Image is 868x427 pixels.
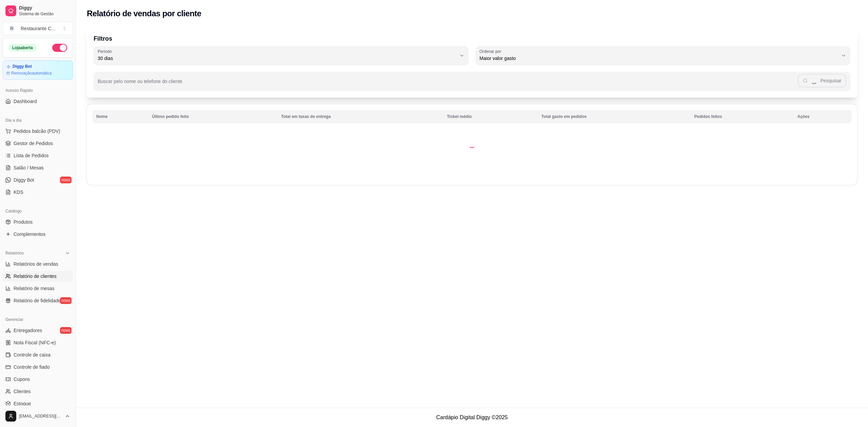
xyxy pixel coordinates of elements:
[3,162,73,173] a: Salão / Mesas
[98,55,456,62] span: 30 dias
[3,150,73,161] a: Lista de Pedidos
[3,362,73,372] a: Controle de fiado
[3,96,73,107] a: Dashboard
[3,271,73,282] a: Relatório de clientes
[3,349,73,360] a: Controle de caixa
[3,386,73,397] a: Clientes
[76,408,868,427] footer: Cardápio Digital Diggy © 2025
[98,48,114,54] label: Período
[52,44,67,52] button: Alterar Status
[14,400,31,407] span: Estoque
[87,8,201,19] h2: Relatório de vendas por cliente
[3,187,73,198] a: KDS
[14,98,37,105] span: Dashboard
[14,261,58,267] span: Relatórios de vendas
[14,219,33,225] span: Produtos
[475,46,850,65] button: Ordenar porMaior valor gasto
[479,55,838,62] span: Maior valor gasto
[3,60,73,80] a: Diggy BotRenovaçãoautomática
[3,325,73,336] a: Entregadoresnovo
[11,70,52,76] article: Renovação automática
[3,138,73,149] a: Gestor de Pedidos
[3,22,73,35] button: Select a team
[3,374,73,385] a: Cupons
[5,250,24,256] span: Relatórios
[14,164,44,171] span: Salão / Mesas
[3,337,73,348] a: Nota Fiscal (NFC-e)
[3,229,73,240] a: Complementos
[14,273,57,280] span: Relatório de clientes
[14,388,31,395] span: Clientes
[14,285,55,292] span: Relatório de mesas
[14,297,61,304] span: Relatório de fidelidade
[469,141,475,148] div: Loading
[3,126,73,137] button: Pedidos balcão (PDV)
[3,398,73,409] a: Estoque
[94,34,850,43] p: Filtros
[3,295,73,306] a: Relatório de fidelidadenovo
[3,206,73,217] div: Catálogo
[14,177,34,183] span: Diggy Bot
[19,413,62,419] span: [EMAIL_ADDRESS][DOMAIN_NAME]
[14,128,60,135] span: Pedidos balcão (PDV)
[98,81,798,87] input: Buscar pelo nome ou telefone do cliente
[14,339,56,346] span: Nota Fiscal (NFC-e)
[8,25,15,32] span: R
[14,140,53,147] span: Gestor de Pedidos
[14,327,42,334] span: Entregadores
[8,44,37,52] div: Loja aberta
[21,25,55,32] div: Restaurante C ...
[3,3,73,19] a: DiggySistema de Gestão
[14,189,23,196] span: KDS
[3,85,73,96] div: Acesso Rápido
[19,5,70,11] span: Diggy
[3,115,73,126] div: Dia a dia
[13,64,32,69] article: Diggy Bot
[3,314,73,325] div: Gerenciar
[14,351,51,358] span: Controle de caixa
[19,11,70,17] span: Sistema de Gestão
[14,364,50,370] span: Controle de fiado
[3,175,73,185] a: Diggy Botnovo
[14,152,49,159] span: Lista de Pedidos
[14,231,45,238] span: Complementos
[3,217,73,227] a: Produtos
[3,408,73,424] button: [EMAIL_ADDRESS][DOMAIN_NAME]
[94,46,469,65] button: Período30 dias
[479,48,504,54] label: Ordenar por
[14,376,30,383] span: Cupons
[3,283,73,294] a: Relatório de mesas
[3,259,73,269] a: Relatórios de vendas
